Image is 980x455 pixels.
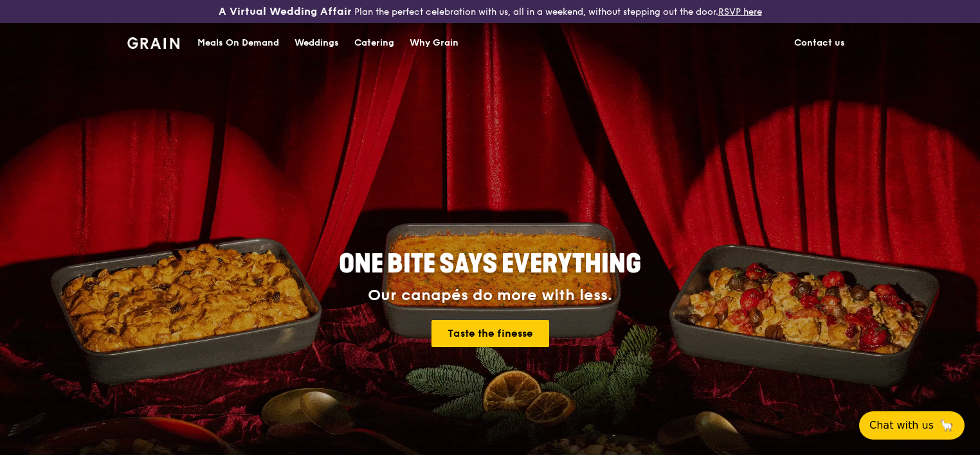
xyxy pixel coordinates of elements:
a: Weddings [287,24,347,62]
a: Why Grain [402,24,466,62]
div: Plan the perfect celebration with us, all in a weekend, without stepping out the door. [163,5,817,18]
div: Catering [354,24,394,62]
img: Grain [127,37,179,49]
a: RSVP here [718,6,762,17]
div: Meals On Demand [197,24,279,62]
a: Catering [347,24,402,62]
a: Taste the finesse [431,320,549,347]
a: GrainGrain [127,22,179,61]
h3: A Virtual Wedding Affair [219,5,352,18]
div: Why Grain [410,24,458,62]
span: 🦙 [939,418,954,433]
div: Weddings [295,24,339,62]
button: Chat with us🦙 [859,411,965,440]
span: Chat with us [869,418,934,433]
a: Contact us [786,24,853,62]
